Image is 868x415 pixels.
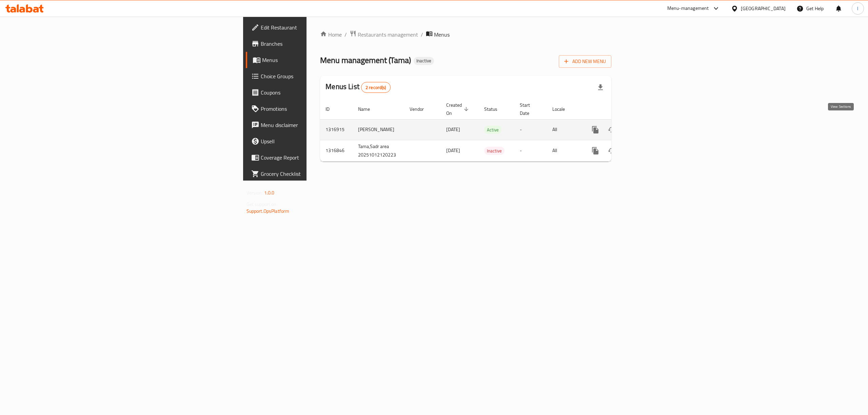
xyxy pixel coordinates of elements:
[246,200,278,209] span: Get support on:
[261,137,383,145] span: Upsell
[246,207,290,215] a: Support.OpsPlatform
[582,99,658,120] th: Actions
[361,84,390,91] span: 2 record(s)
[320,30,611,39] nav: breadcrumb
[261,105,383,113] span: Promotions
[261,170,383,178] span: Grocery Checklist
[246,133,388,149] a: Upsell
[552,105,574,113] span: Locale
[547,119,582,140] td: All
[421,30,423,39] li: /
[261,40,383,48] span: Branches
[261,121,383,129] span: Menu disclaimer
[446,125,460,134] span: [DATE]
[246,166,388,182] a: Grocery Checklist
[358,30,418,39] span: Restaurants management
[246,188,263,197] span: Version:
[325,105,338,113] span: ID
[564,57,606,66] span: Add New Menu
[446,146,460,155] span: [DATE]
[246,101,388,117] a: Promotions
[857,5,858,12] span: l
[358,105,379,113] span: Name
[246,52,388,68] a: Menus
[434,30,450,39] span: Menus
[741,5,786,12] div: [GEOGRAPHIC_DATA]
[559,55,611,68] button: Add New Menu
[484,105,506,113] span: Status
[246,19,388,36] a: Edit Restaurant
[246,68,388,84] a: Choice Groups
[261,88,383,97] span: Coupons
[604,143,620,159] button: Change Status
[414,57,434,65] div: Inactive
[246,117,388,133] a: Menu disclaimer
[547,140,582,161] td: All
[587,122,604,138] button: more
[246,149,388,166] a: Coverage Report
[484,147,505,155] span: Inactive
[261,72,383,80] span: Choice Groups
[264,188,275,197] span: 1.0.0
[514,119,547,140] td: -
[604,122,620,138] button: Change Status
[261,23,383,32] span: Edit Restaurant
[261,153,383,162] span: Coverage Report
[246,36,388,52] a: Branches
[262,56,383,64] span: Menus
[667,4,709,13] div: Menu-management
[514,140,547,161] td: -
[410,105,433,113] span: Vendor
[320,99,658,162] table: enhanced table
[484,126,501,134] span: Active
[587,143,604,159] button: more
[520,101,539,117] span: Start Date
[592,79,609,96] div: Export file
[446,101,471,117] span: Created On
[414,58,434,64] span: Inactive
[325,82,390,93] h2: Menus List
[246,84,388,101] a: Coupons
[361,82,391,93] div: Total records count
